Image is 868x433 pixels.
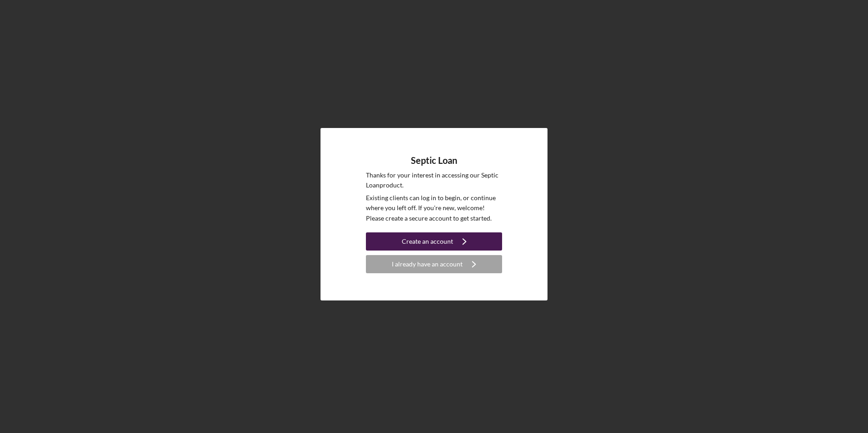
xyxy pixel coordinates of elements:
[366,170,502,191] p: Thanks for your interest in accessing our Septic Loan product.
[402,232,453,251] div: Create an account
[366,193,502,223] p: Existing clients can log in to begin, or continue where you left off. If you're new, welcome! Ple...
[366,232,502,253] a: Create an account
[366,232,502,251] button: Create an account
[366,255,502,273] button: I already have an account
[411,155,457,166] h4: Septic Loan
[392,255,463,273] div: I already have an account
